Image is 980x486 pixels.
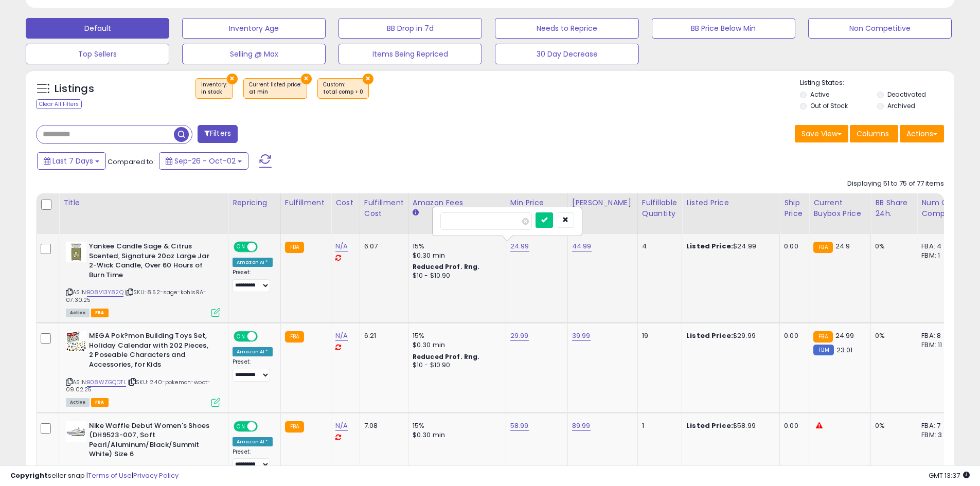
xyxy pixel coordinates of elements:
[66,242,86,262] img: 41kZ6Y2vc6L._SL40_.jpg
[87,288,123,297] a: B08V13Y82Q
[784,197,805,219] div: Ship Price
[642,421,674,430] div: 1
[285,331,304,343] small: FBA
[887,90,926,99] label: Deactivated
[233,197,276,208] div: Repricing
[87,378,126,387] a: B08WZGQDTL
[686,242,772,251] div: $24.99
[89,242,214,282] b: Yankee Candle Sage & Citrus Scented, Signature 20oz Large Jar 2-Wick Candle, Over 60 Hours of Bur...
[233,258,273,267] div: Amazon AI *
[413,251,498,260] div: $0.30 min
[88,471,132,480] a: Terms of Use
[929,471,970,480] span: 2025-10-10 13:37 GMT
[857,129,889,139] span: Columns
[510,197,563,208] div: Min Price
[233,358,273,382] div: Preset:
[363,74,373,84] button: ×
[249,88,301,96] div: at min
[495,44,638,64] button: 30 Day Decrease
[364,197,404,219] div: Fulfillment Cost
[642,331,674,340] div: 19
[256,422,273,430] span: OFF
[413,361,498,370] div: $10 - $10.90
[800,78,954,88] p: Listing States:
[510,241,529,251] a: 24.99
[133,471,179,480] a: Privacy Policy
[921,340,955,350] div: FBM: 11
[642,197,678,219] div: Fulfillable Quantity
[233,269,273,292] div: Preset:
[285,242,304,253] small: FBA
[810,101,848,110] label: Out of Stock
[364,331,400,340] div: 6.21
[813,331,832,343] small: FBA
[835,331,854,340] span: 24.99
[364,421,400,430] div: 7.08
[921,197,959,219] div: Num of Comp.
[227,74,238,84] button: ×
[887,101,915,110] label: Archived
[795,125,848,142] button: Save View
[249,81,301,96] span: Current listed price :
[159,152,248,170] button: Sep-26 - Oct-02
[813,345,833,355] small: FBM
[66,288,206,303] span: | SKU: 8.52-sage-kohlsRA-07.30.25
[413,272,498,280] div: $10 - $10.90
[66,378,210,393] span: | SKU: 2.40-pokemon-woot-09.02.25
[182,18,326,39] button: Inventory Age
[26,44,169,64] button: Top Sellers
[91,309,109,317] span: FBA
[335,197,355,208] div: Cost
[37,152,106,170] button: Last 7 Days
[810,90,829,99] label: Active
[413,262,480,271] b: Reduced Prof. Rng.
[233,347,273,356] div: Amazon AI *
[686,421,733,430] b: Listed Price:
[572,241,592,251] a: 44.99
[413,197,502,208] div: Amazon Fees
[108,157,155,167] span: Compared to:
[875,331,909,340] div: 0%
[335,421,348,431] a: N/A
[301,74,312,84] button: ×
[921,251,955,260] div: FBM: 1
[875,242,909,251] div: 0%
[63,197,224,208] div: Title
[642,242,674,251] div: 4
[285,197,327,208] div: Fulfillment
[572,197,633,208] div: [PERSON_NAME]
[233,448,273,472] div: Preset:
[256,332,273,341] span: OFF
[198,125,238,143] button: Filters
[413,208,419,218] small: Amazon Fees.
[323,88,363,96] div: total comp > 0
[413,430,498,440] div: $0.30 min
[921,421,955,430] div: FBA: 7
[89,421,214,462] b: Nike Waffle Debut Women's Shoes (DH9523-007, Soft Pearl/Aluminum/Black/Summit White) Size 6
[36,99,82,109] div: Clear All Filters
[921,331,955,340] div: FBA: 8
[784,331,801,340] div: 0.00
[836,345,853,355] span: 23.01
[813,242,832,253] small: FBA
[89,331,214,372] b: MEGA Pok?mon Building Toys Set, Holiday Calendar with 202 Pieces, 2 Poseable Characters and Acces...
[652,18,795,39] button: BB Price Below Min
[900,125,944,142] button: Actions
[686,331,733,340] b: Listed Price:
[338,44,482,64] button: Items Being Repriced
[364,242,400,251] div: 6.07
[338,18,482,39] button: BB Drop in 7d
[835,241,850,251] span: 24.9
[572,331,591,341] a: 39.99
[66,309,90,317] span: All listings currently available for purchase on Amazon
[66,421,86,442] img: 31b9U9NDM2L._SL40_.jpg
[413,242,498,251] div: 15%
[323,81,363,96] span: Custom:
[413,352,480,361] b: Reduced Prof. Rng.
[875,421,909,430] div: 0%
[510,421,529,431] a: 58.99
[66,398,90,407] span: All listings currently available for purchase on Amazon
[686,241,733,251] b: Listed Price:
[572,421,591,431] a: 89.99
[235,422,247,430] span: ON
